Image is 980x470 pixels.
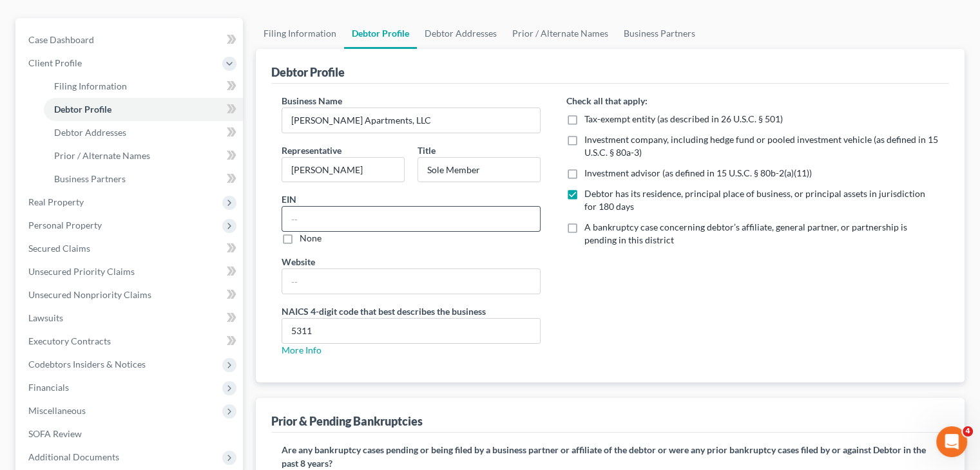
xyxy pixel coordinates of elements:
[418,158,540,182] input: Enter title...
[18,28,243,52] a: Case Dashboard
[282,193,296,206] label: EIN
[584,113,783,124] span: Tax-exempt entity (as described in 26 U.S.C. § 501)
[18,306,243,330] a: Lawsuits
[28,57,82,68] span: Client Profile
[963,426,973,437] span: 4
[28,312,63,323] span: Lawsuits
[256,18,344,49] a: Filing Information
[504,18,616,49] a: Prior / Alternate Names
[28,266,135,277] span: Unsecured Priority Claims
[584,167,812,178] span: Investment advisor (as defined in 15 U.S.C. § 80b-2(a)(11))
[282,158,404,182] input: Enter representative...
[584,188,925,212] span: Debtor has its residence, principal place of business, or principal assets in jurisdiction for 18...
[54,127,126,138] span: Debtor Addresses
[282,443,939,470] label: Are any bankruptcy cases pending or being filed by a business partner or affiliate of the debtor ...
[54,173,126,184] span: Business Partners
[44,167,243,191] a: Business Partners
[18,283,243,306] a: Unsecured Nonpriority Claims
[28,220,102,230] span: Personal Property
[44,121,243,144] a: Debtor Addresses
[282,144,341,157] label: Representative
[418,144,436,157] label: Title
[282,319,540,343] input: XXXX
[28,382,69,393] span: Financials
[282,344,322,355] a: More Info
[18,330,243,353] a: Executory Contracts
[616,18,703,49] a: Business Partners
[54,104,111,115] span: Debtor Profile
[282,255,315,268] label: Website
[28,335,111,346] span: Executory Contracts
[282,269,540,294] input: --
[28,451,119,462] span: Additional Documents
[344,18,417,49] a: Debtor Profile
[282,207,540,231] input: --
[28,405,86,416] span: Miscellaneous
[28,428,82,439] span: SOFA Review
[936,426,967,457] iframe: Intercom live chat
[282,108,540,133] input: Enter name...
[44,75,243,98] a: Filing Information
[584,134,938,158] span: Investment company, including hedge fund or pooled investment vehicle (as defined in 15 U.S.C. § ...
[28,359,146,370] span: Codebtors Insiders & Notices
[18,260,243,283] a: Unsecured Priority Claims
[28,34,94,45] span: Case Dashboard
[566,94,648,108] label: Check all that apply:
[417,18,504,49] a: Debtor Addresses
[282,305,486,318] label: NAICS 4-digit code that best describes the business
[282,94,342,108] label: Business Name
[54,150,150,161] span: Prior / Alternate Names
[300,232,322,245] label: None
[44,98,243,121] a: Debtor Profile
[28,289,151,300] span: Unsecured Nonpriority Claims
[271,64,345,80] div: Debtor Profile
[271,413,423,429] div: Prior & Pending Bankruptcies
[584,221,907,245] span: A bankruptcy case concerning debtor’s affiliate, general partner, or partnership is pending in th...
[18,422,243,446] a: SOFA Review
[54,80,127,91] span: Filing Information
[28,243,90,254] span: Secured Claims
[28,196,84,207] span: Real Property
[18,237,243,260] a: Secured Claims
[44,144,243,167] a: Prior / Alternate Names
